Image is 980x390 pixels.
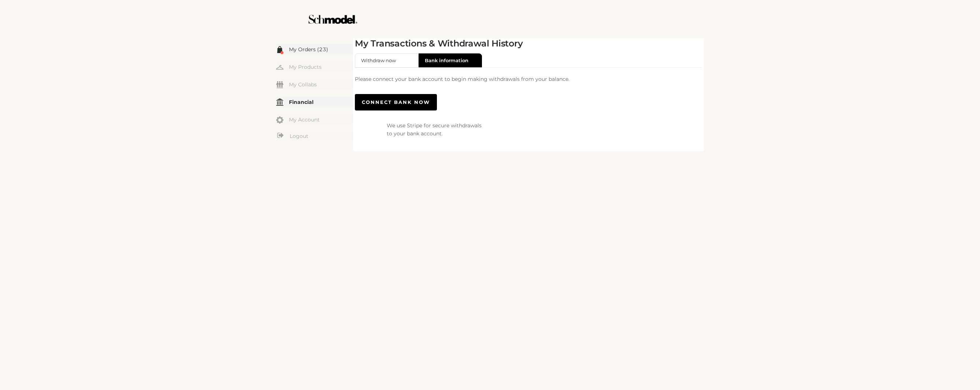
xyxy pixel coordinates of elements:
[276,116,283,124] img: my-account.svg
[276,97,353,107] a: Financial
[355,38,702,49] h2: My Transactions & Withdrawal History
[276,79,353,90] a: My Collabs
[276,114,353,125] a: My Account
[419,53,482,67] button: Bank information
[276,44,353,55] a: My Orders (23)
[276,46,283,53] img: my-order.svg
[276,81,283,88] img: my-friends.svg
[362,98,430,106] span: CONNECT BANK NOW
[276,44,353,142] div: Menu
[276,132,353,141] a: Logout
[276,64,283,71] img: my-hanger.svg
[387,121,482,138] span: We use Stripe for secure withdrawals to your bank account.
[276,98,283,106] img: my-financial.svg
[276,61,353,72] a: My Products
[355,94,437,110] button: CONNECT BANK NOW
[355,53,419,67] button: Withdraw now
[355,75,702,83] p: Please connect your bank account to begin making withdrawals from your balance.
